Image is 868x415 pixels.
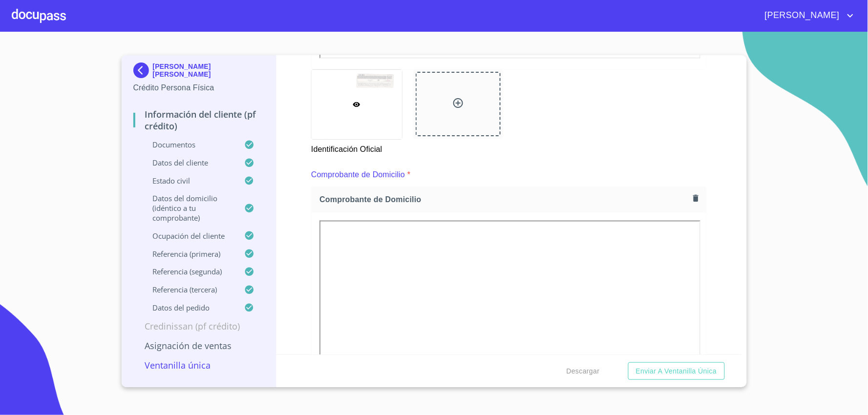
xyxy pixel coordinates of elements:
div: [PERSON_NAME] [PERSON_NAME] [133,62,265,82]
p: Datos del pedido [133,303,245,312]
p: Documentos [133,140,245,149]
p: Estado Civil [133,176,245,186]
img: Docupass spot blue [133,62,153,78]
p: Referencia (tercera) [133,285,245,294]
p: Ocupación del Cliente [133,231,245,241]
p: Ventanilla única [133,359,265,371]
span: Comprobante de Domicilio [319,195,689,205]
span: Descargar [567,365,600,377]
p: Credinissan (PF crédito) [133,320,265,332]
p: Comprobante de Domicilio [311,169,405,181]
p: Datos del cliente [133,158,245,167]
button: Enviar a Ventanilla única [628,362,725,380]
span: Enviar a Ventanilla única [636,365,717,377]
p: Información del cliente (PF crédito) [133,108,265,132]
button: Descargar [563,362,604,380]
p: Referencia (primera) [133,249,245,259]
button: account of current user [758,8,856,23]
p: Identificación Oficial [311,140,402,155]
span: [PERSON_NAME] [758,8,845,23]
p: Crédito Persona Física [133,82,265,94]
p: Asignación de Ventas [133,340,265,352]
p: Referencia (segunda) [133,267,245,276]
p: Datos del domicilio (idéntico a tu comprobante) [133,193,245,223]
p: [PERSON_NAME] [PERSON_NAME] [153,62,265,78]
